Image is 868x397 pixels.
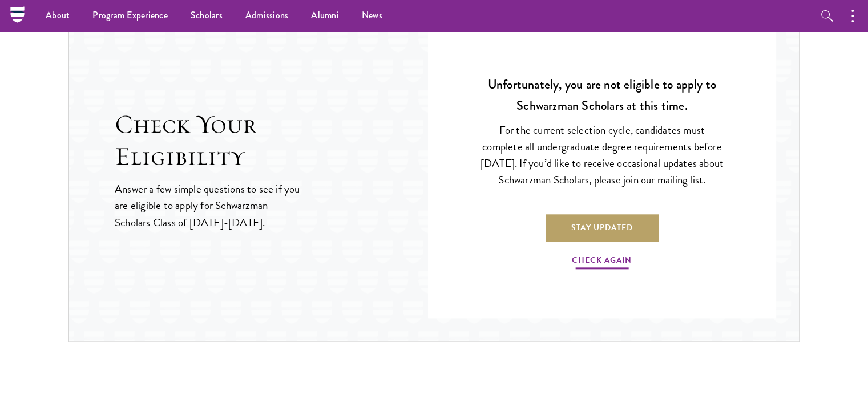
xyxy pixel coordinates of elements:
p: For the current selection cycle, candidates must complete all undergraduate degree requirements b... [479,122,725,188]
a: Check Again [572,253,632,271]
a: Stay Updated [546,214,659,241]
h2: Check Your Eligibility [115,109,428,173]
strong: Unfortunately, you are not eligible to apply to Schwarzman Scholars at this time. [488,75,716,115]
p: Answer a few simple questions to see if you are eligible to apply for Schwarzman Scholars Class o... [115,181,301,230]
